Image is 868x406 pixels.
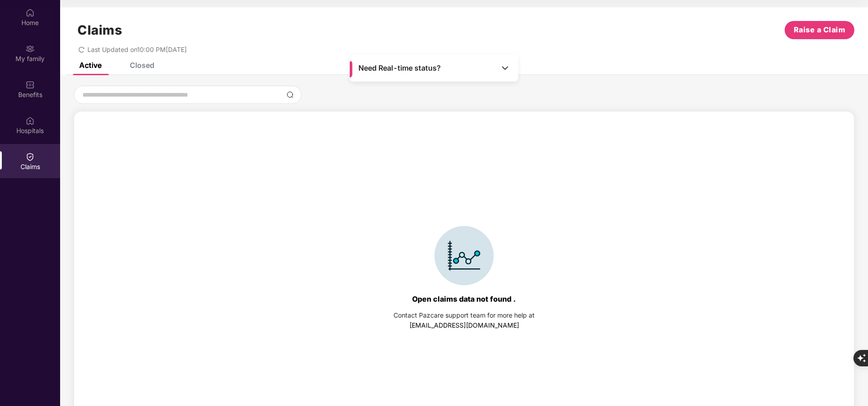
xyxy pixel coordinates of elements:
img: svg+xml;base64,PHN2ZyBpZD0iU2VhcmNoLTMyeDMyIiB4bWxucz0iaHR0cDovL3d3dy53My5vcmcvMjAwMC9zdmciIHdpZH... [286,91,294,98]
div: Closed [130,61,154,70]
img: svg+xml;base64,PHN2ZyBpZD0iQ2xhaW0iIHhtbG5zPSJodHRwOi8vd3d3LnczLm9yZy8yMDAwL3N2ZyIgd2lkdGg9IjIwIi... [26,152,35,161]
span: Raise a Claim [794,24,846,36]
span: Last Updated on 10:00 PM[DATE] [87,46,187,53]
img: svg+xml;base64,PHN2ZyB3aWR0aD0iMjAiIGhlaWdodD0iMjAiIHZpZXdCb3g9IjAgMCAyMCAyMCIgZmlsbD0ibm9uZSIgeG... [26,44,35,53]
div: Open claims data not found . [412,294,516,303]
div: Contact Pazcare support team for more help at [393,310,535,320]
button: Raise a Claim [785,21,854,39]
div: Active [79,61,102,70]
img: Toggle Icon [500,63,510,72]
span: Need Real-time status? [358,63,441,73]
img: svg+xml;base64,PHN2ZyBpZD0iQmVuZWZpdHMiIHhtbG5zPSJodHRwOi8vd3d3LnczLm9yZy8yMDAwL3N2ZyIgd2lkdGg9Ij... [26,80,35,89]
span: redo [78,46,85,53]
img: svg+xml;base64,PHN2ZyBpZD0iSG9zcGl0YWxzIiB4bWxucz0iaHR0cDovL3d3dy53My5vcmcvMjAwMC9zdmciIHdpZHRoPS... [26,116,35,125]
a: [EMAIL_ADDRESS][DOMAIN_NAME] [409,321,519,329]
img: svg+xml;base64,PHN2ZyBpZD0iSWNvbl9DbGFpbSIgZGF0YS1uYW1lPSJJY29uIENsYWltIiB4bWxucz0iaHR0cDovL3d3dy... [434,226,494,285]
img: svg+xml;base64,PHN2ZyBpZD0iSG9tZSIgeG1sbnM9Imh0dHA6Ly93d3cudzMub3JnLzIwMDAvc3ZnIiB3aWR0aD0iMjAiIG... [26,8,35,17]
h1: Claims [77,22,122,38]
